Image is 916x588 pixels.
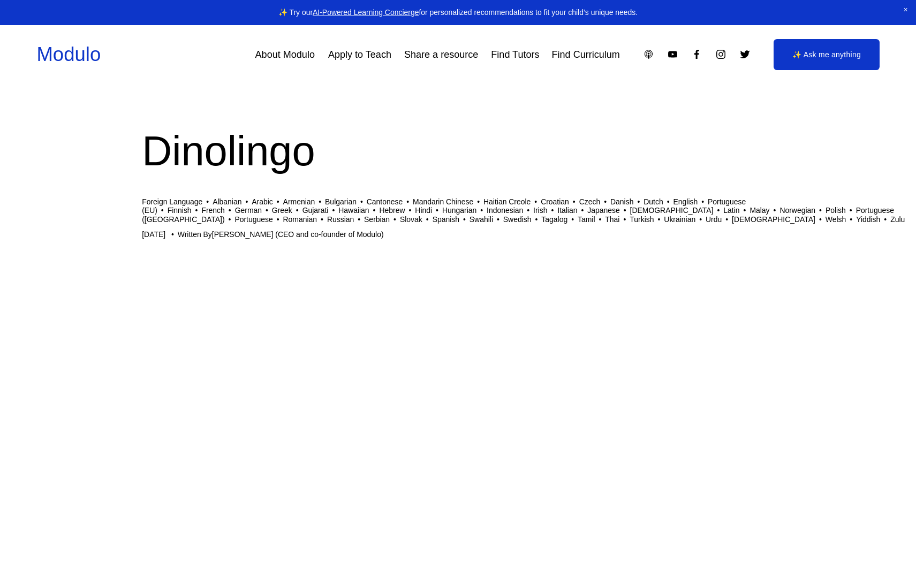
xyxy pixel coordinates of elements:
a: About Modulo [255,45,315,64]
a: ✨ Ask me anything [774,39,880,70]
a: Gujarati [302,206,329,215]
a: Hindi [415,206,432,215]
a: Norwegian [779,206,815,215]
a: AI-Powered Learning Concierge [313,8,419,17]
a: Irish [533,206,547,215]
a: Portuguese (EU) [142,197,746,215]
a: Russian [327,215,354,224]
a: Zulu [890,215,905,224]
div: Written By [178,230,384,239]
h1: Dinolingo [142,122,774,180]
a: Czech [579,197,601,206]
a: Cantonese [367,197,403,206]
a: Find Curriculum [552,45,620,64]
a: Hebrew [379,206,405,215]
a: Malay [750,206,769,215]
a: Japanese [587,206,619,215]
a: Apple Podcasts [643,49,654,60]
a: [DEMOGRAPHIC_DATA] [732,215,815,224]
a: German [235,206,262,215]
a: Tamil [578,215,595,224]
a: Serbian [364,215,390,224]
a: Haitian Creole [483,197,531,206]
a: Polish [826,206,846,215]
a: Welsh [826,215,846,224]
a: Hungarian [442,206,476,215]
a: Share a resource [404,45,478,64]
a: Modulo [36,43,101,65]
a: [DEMOGRAPHIC_DATA] [630,206,714,215]
a: Ukrainian [664,215,695,224]
a: English [673,197,698,206]
a: Mandarin Chinese [413,197,473,206]
a: Slovak [400,215,422,224]
a: Dutch [644,197,663,206]
a: Romanian [283,215,317,224]
a: Finnish [168,206,192,215]
a: Portuguese ([GEOGRAPHIC_DATA]) [142,206,894,224]
span: [DATE] [142,230,165,239]
a: Twitter [739,49,751,60]
a: Thai [605,215,619,224]
a: Latin [723,206,739,215]
a: [PERSON_NAME] (CEO and co-founder of Modulo) [212,230,384,239]
a: Indonesian [487,206,523,215]
a: Foreign Language [142,197,202,206]
a: Turkish [630,215,654,224]
a: Spanish [433,215,459,224]
a: Albanian [213,197,241,206]
a: Urdu [706,215,722,224]
a: Armenian [283,197,315,206]
a: Swedish [503,215,532,224]
a: Swahili [470,215,493,224]
a: YouTube [667,49,678,60]
a: Yiddish [856,215,880,224]
a: Danish [610,197,633,206]
a: Bulgarian [325,197,357,206]
a: Italian [557,206,577,215]
a: Tagalog [541,215,567,224]
a: Croatian [541,197,569,206]
a: Hawaiian [338,206,369,215]
a: Greek [272,206,292,215]
a: Portuguese [234,215,272,224]
a: Apply to Teach [328,45,391,64]
a: Instagram [715,49,726,60]
a: Find Tutors [491,45,539,64]
a: French [201,206,224,215]
a: Arabic [252,197,273,206]
a: Facebook [691,49,702,60]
